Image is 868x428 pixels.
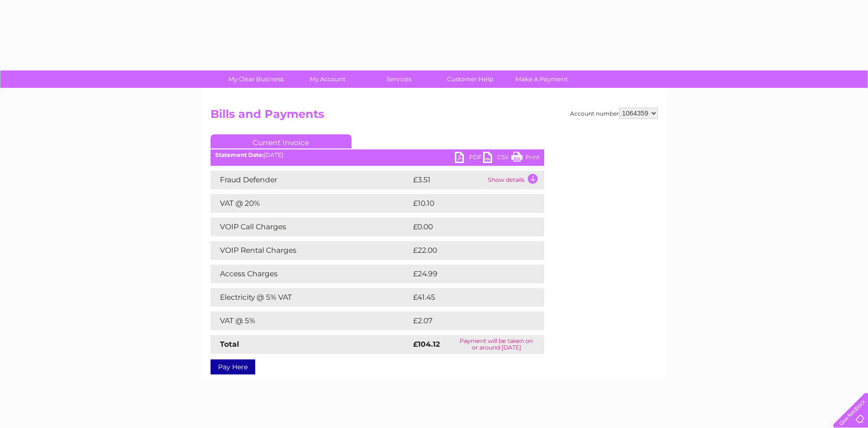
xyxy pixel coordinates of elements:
a: My Clear Business [217,70,295,88]
div: Account number [570,108,658,119]
td: VAT @ 20% [211,194,411,213]
a: PDF [455,152,483,165]
td: VAT @ 5% [211,311,411,330]
div: [DATE] [211,152,544,158]
td: £10.10 [411,194,524,213]
h2: Bills and Payments [211,108,658,125]
td: £22.00 [411,241,525,260]
td: Access Charges [211,265,411,283]
a: Customer Help [431,70,509,88]
td: £2.07 [411,311,522,330]
td: Electricity @ 5% VAT [211,288,411,307]
td: Fraud Defender [211,171,411,189]
a: Services [360,70,438,88]
a: Print [511,152,540,165]
b: Statement Date: [215,151,264,158]
td: £0.00 [411,218,523,236]
td: Show details [485,171,544,189]
td: VOIP Rental Charges [211,241,411,260]
a: Make A Payment [503,70,580,88]
a: Current Invoice [211,134,352,148]
a: My Account [289,70,366,88]
td: VOIP Call Charges [211,218,411,236]
td: £41.45 [411,288,524,307]
a: CSV [483,152,511,165]
td: £3.51 [411,171,485,189]
strong: £104.12 [413,340,440,349]
td: Payment will be taken on or around [DATE] [449,335,544,354]
a: Pay Here [211,359,255,374]
strong: Total [220,340,239,349]
td: £24.99 [411,265,526,283]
